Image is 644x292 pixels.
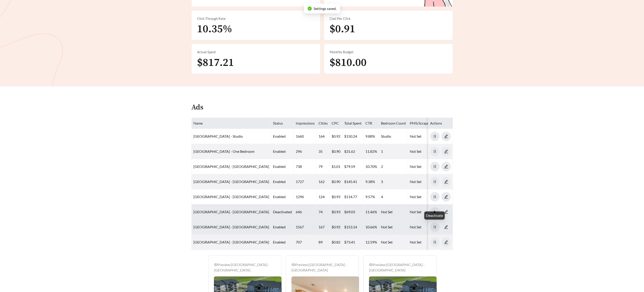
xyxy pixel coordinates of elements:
[441,210,451,214] a: edit
[408,159,449,174] td: Not Set
[317,189,330,204] td: 124
[294,118,317,129] th: Impressions
[193,134,243,138] a: [GEOGRAPHIC_DATA] - Studio
[214,263,218,267] span: eye
[271,118,294,129] th: Status
[430,192,440,202] button: pause
[193,225,269,229] a: [GEOGRAPHIC_DATA] - [GEOGRAPHIC_DATA]
[441,225,451,229] a: edit
[317,174,330,189] td: 162
[317,220,330,235] td: 167
[197,49,315,55] div: Actual Spent
[330,16,447,21] div: Cost Per Click
[379,189,408,204] td: 4
[291,263,295,267] span: eye
[441,207,451,217] button: edit
[294,220,317,235] td: 1567
[330,129,342,144] td: $0.92
[330,144,342,159] td: $0.90
[430,165,439,169] span: pause
[317,159,330,174] td: 79
[424,211,445,220] div: Deactivate
[442,134,451,138] span: edit
[364,204,379,220] td: 11.46%
[197,56,234,70] span: $817.21
[342,174,364,189] td: $145.41
[408,189,449,204] td: Not Set
[330,174,342,189] td: $0.90
[364,189,379,204] td: 9.57%
[342,189,364,204] td: $114.77
[379,220,408,235] td: Not Set
[330,22,355,36] span: $0.91
[193,149,254,153] a: [GEOGRAPHIC_DATA] - One Bedroom
[364,159,379,174] td: 10.70%
[442,180,451,184] span: edit
[408,220,449,235] td: Not Set
[317,235,330,250] td: 89
[308,7,312,11] span: check-circle
[342,204,364,220] td: $69.03
[441,237,451,247] button: edit
[430,237,440,247] button: pause
[330,220,342,235] td: $0.92
[430,177,440,186] button: pause
[441,222,451,232] button: edit
[379,159,408,174] td: 2
[330,189,342,204] td: $0.93
[273,179,286,184] span: enabled
[273,149,286,153] span: enabled
[330,49,447,55] div: Monthly Budget
[294,174,317,189] td: 1727
[430,162,440,171] button: pause
[430,195,439,199] span: pause
[317,129,330,144] td: 164
[214,262,276,273] div: Preview: [GEOGRAPHIC_DATA] - [GEOGRAPHIC_DATA]
[379,129,408,144] td: Studio
[294,189,317,204] td: 1296
[430,180,439,184] span: pause
[379,235,408,250] td: Not Set
[193,164,269,169] a: [GEOGRAPHIC_DATA] - [GEOGRAPHIC_DATA]
[441,195,451,199] a: edit
[430,132,440,141] button: pause
[330,56,367,70] span: $810.00
[442,149,451,153] span: edit
[314,6,337,11] span: Settings saved.
[441,240,451,244] a: edit
[430,225,439,229] span: pause
[273,195,286,199] span: enabled
[330,204,342,220] td: $0.93
[430,240,439,244] span: pause
[342,118,364,129] th: Total Spent
[273,134,286,138] span: enabled
[291,262,353,273] div: Preview: [GEOGRAPHIC_DATA] - [GEOGRAPHIC_DATA]
[408,118,449,129] th: PMS/Scraper Unit Price
[441,147,451,156] button: edit
[273,164,286,169] span: enabled
[294,159,317,174] td: 738
[330,159,342,174] td: $1.01
[430,147,440,156] button: pause
[364,129,379,144] td: 9.88%
[193,179,269,184] a: [GEOGRAPHIC_DATA] - [GEOGRAPHIC_DATA]
[442,210,451,214] span: edit
[430,134,439,138] span: pause
[442,240,451,244] span: edit
[441,179,451,184] a: edit
[408,144,449,159] td: Not Set
[342,144,364,159] td: $31.62
[193,240,269,244] a: [GEOGRAPHIC_DATA] - [GEOGRAPHIC_DATA]
[430,210,439,214] span: caret-right
[342,220,364,235] td: $153.14
[428,118,453,129] th: Actions
[379,174,408,189] td: 3
[430,207,440,217] button: caret-right
[193,210,269,214] a: [GEOGRAPHIC_DATA] - [GEOGRAPHIC_DATA]
[364,144,379,159] td: 11.82%
[441,132,451,141] button: edit
[330,235,342,250] td: $0.82
[442,195,451,199] span: edit
[369,262,431,273] div: Preview: [GEOGRAPHIC_DATA] - [GEOGRAPHIC_DATA]
[342,159,364,174] td: $79.59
